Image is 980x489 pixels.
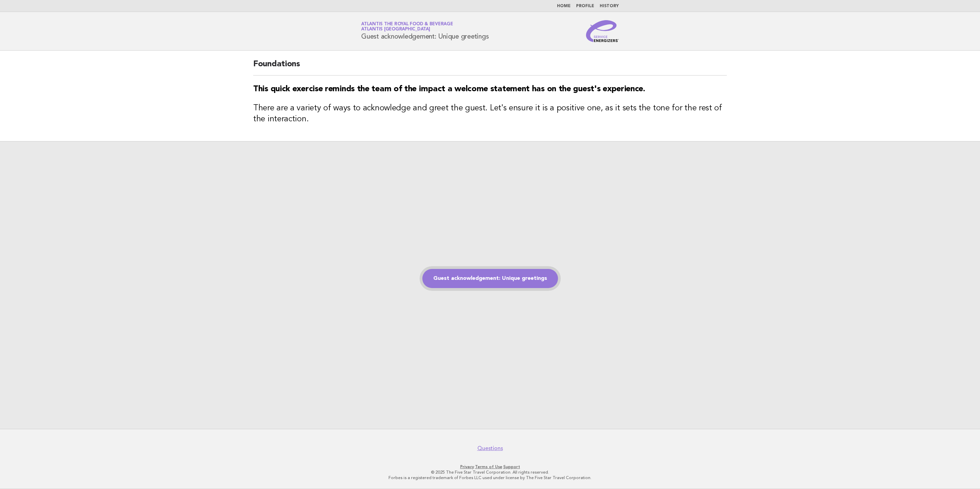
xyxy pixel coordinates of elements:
a: Questions [477,445,503,452]
p: · · [281,464,699,470]
span: Atlantis [GEOGRAPHIC_DATA] [361,27,430,32]
h3: There are a variety of ways to acknowledge and greet the guest. Let's ensure it is a positive one... [253,103,727,125]
p: © 2025 The Five Star Travel Corporation. All rights reserved. [281,470,699,475]
p: Forbes is a registered trademark of Forbes LLC used under license by The Five Star Travel Corpora... [281,475,699,480]
strong: This quick exercise reminds the team of the impact a welcome statement has on the guest's experie... [253,85,645,93]
img: Service Energizers [586,20,619,42]
a: Support [503,464,520,469]
a: History [600,4,619,8]
a: Privacy [460,464,474,469]
a: Home [557,4,571,8]
a: Guest acknowledgement: Unique greetings [422,269,558,288]
a: Terms of Use [475,464,502,469]
a: Atlantis the Royal Food & BeverageAtlantis [GEOGRAPHIC_DATA] [361,22,453,31]
a: Profile [576,4,594,8]
h2: Foundations [253,59,727,76]
h1: Guest acknowledgement: Unique greetings [361,22,489,40]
